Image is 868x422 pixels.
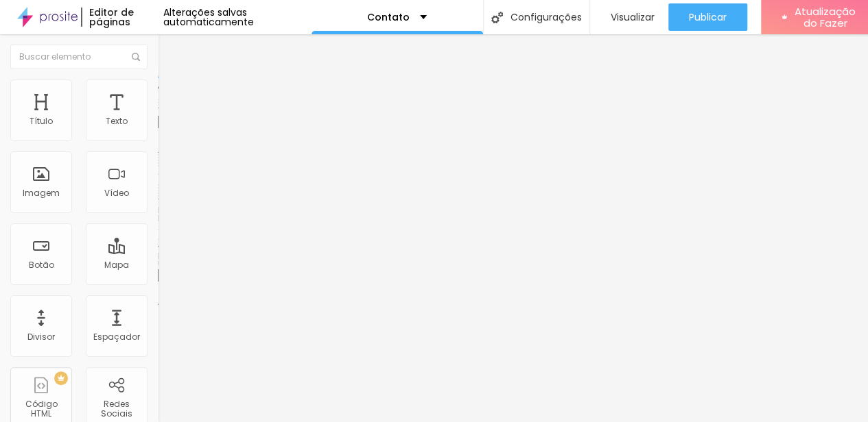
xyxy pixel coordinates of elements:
font: Publicar [689,10,727,24]
font: Alterações salvas automaticamente [163,5,254,29]
font: Mapa [104,259,129,271]
font: Título [30,115,53,127]
font: Espaçador [93,331,140,343]
img: Ícone [491,12,503,23]
font: Visualizar [611,10,655,24]
font: Texto [106,115,128,127]
img: Ícone [132,53,140,61]
font: Atualização do Fazer [795,4,856,30]
font: Botão [29,259,54,271]
font: Redes Sociais [101,398,132,419]
font: Configurações [510,10,581,24]
font: Vídeo [104,187,129,199]
font: Código HTML [25,398,58,419]
button: Visualizar [590,3,668,31]
font: Divisor [27,331,55,343]
font: Imagem [23,187,60,199]
font: Editor de páginas [89,5,134,29]
font: Contato [367,10,410,24]
button: Publicar [668,3,747,31]
input: Buscar elemento [10,45,148,69]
